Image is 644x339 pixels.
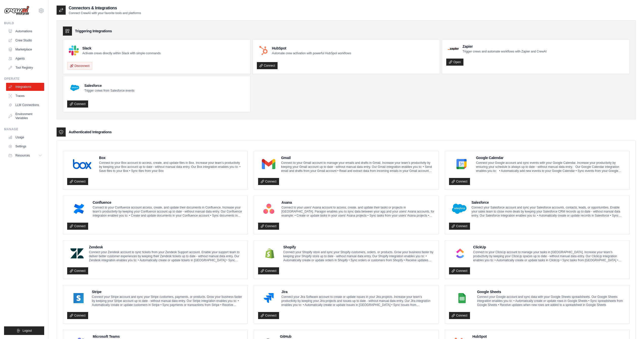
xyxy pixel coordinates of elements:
[82,51,161,55] p: Activate crews directly within Slack with simple commands
[473,245,625,250] h4: ClickUp
[6,27,44,35] a: Automations
[477,289,625,294] h4: Google Sheets
[69,45,79,56] img: Slack Logo
[67,223,88,230] a: Connect
[22,329,32,333] span: Logout
[69,204,89,214] img: Confluence Logo
[451,204,468,214] img: Salesforce Logo
[67,178,88,185] a: Connect
[260,293,278,303] img: Jira Logo
[4,21,44,25] div: Build
[257,62,278,69] a: Connect
[281,295,434,307] p: Connect your Jira Software account to create or update issues in your Jira projects. Increase you...
[67,267,88,274] a: Connect
[4,127,44,131] div: Manage
[75,29,112,34] h3: Triggering Integrations
[451,248,470,258] img: ClickUp Logo
[476,161,625,173] p: Connect your Google account and sync events with your Google Calendar. Increase your productivity...
[6,64,44,72] a: Tool Registry
[93,334,243,339] h4: Microsoft Teams
[258,45,268,56] img: HubSpot Logo
[6,110,44,122] a: Environment Variables
[4,326,44,335] button: Logout
[472,334,625,339] h4: HubSpot
[6,83,44,91] a: Integrations
[69,159,95,169] img: Box Logo
[89,250,243,262] p: Connect your Zendesk account to sync tickets from your Zendesk Support account. Enable your suppo...
[258,178,279,185] a: Connect
[15,153,30,158] span: Resources
[260,204,278,214] img: Asana Logo
[6,142,44,150] a: Settings
[281,289,434,294] h4: Jira
[281,155,434,160] h4: Gmail
[472,200,625,205] h4: Salesforce
[69,5,141,11] h2: Connectors & Integrations
[260,159,278,169] img: Gmail Logo
[82,46,161,51] h4: Slack
[67,100,88,108] a: Connect
[451,293,474,303] img: Google Sheets Logo
[280,334,434,339] h4: GitHub
[89,245,243,250] h4: Zendesk
[462,49,547,54] p: Trigger crews and automate workflows with Zapier and CrewAI
[476,155,625,160] h4: Google Calendar
[446,59,463,66] a: Open
[6,36,44,44] a: Crew Studio
[282,200,434,205] h4: Asana
[99,155,243,160] h4: Box
[260,248,280,258] img: Shopify Logo
[92,295,243,307] p: Connect your Stripe account and sync your Stripe customers, payments, or products. Grow your busi...
[4,77,44,81] div: Operate
[462,44,547,49] h4: Zapier
[477,295,625,307] p: Connect your Google account and sync data with your Google Sheets spreadsheets. Our Google Sheets...
[6,101,44,109] a: LLM Connections
[281,161,434,173] p: Connect to your Gmail account to manage your emails and drafts in Gmail. Increase your team’s pro...
[6,45,44,54] a: Marketplace
[93,205,243,218] p: Connect to your Confluence account access, create, and update their documents in Confluence. Incr...
[449,312,470,319] a: Connect
[473,250,625,262] p: Connect to your ClickUp account to manage your tasks in [GEOGRAPHIC_DATA]. Increase your team’s p...
[448,47,459,50] img: Zapier Logo
[258,223,279,230] a: Connect
[472,205,625,218] p: Connect your Salesforce account and sync your Salesforce accounts, contacts, leads, or opportunit...
[283,245,434,250] h4: Shopify
[69,129,112,135] h3: Authenticated Integrations
[84,89,134,93] p: Trigger crews from Salesforce events
[93,200,243,205] h4: Confluence
[283,250,434,262] p: Connect your Shopify store and sync your Shopify customers, orders, or products. Grow your busine...
[272,51,351,55] p: Automate crew activation with powerful HubSpot workflows
[99,161,243,173] p: Connect to your Box account to access, create, and update files in Box. Increase your team’s prod...
[258,312,279,319] a: Connect
[84,83,134,88] h4: Salesforce
[69,248,85,258] img: Zendesk Logo
[449,267,470,274] a: Connect
[6,151,44,160] button: Resources
[449,178,470,185] a: Connect
[6,133,44,141] a: Usage
[272,46,351,51] h4: HubSpot
[92,289,243,294] h4: Stripe
[69,82,81,94] img: Salesforce Logo
[69,293,88,303] img: Stripe Logo
[6,92,44,100] a: Traces
[6,55,44,63] a: Agents
[451,159,473,169] img: Google Calendar Logo
[449,223,470,230] a: Connect
[4,6,29,15] img: Logo
[69,11,141,15] p: Connect CrewAI with your favorite tools and platforms
[258,267,279,274] a: Connect
[67,312,88,319] a: Connect
[282,205,434,218] p: Connect to your users’ Asana account to access, create, and update their tasks or projects in [GE...
[67,62,92,70] button: Disconnect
